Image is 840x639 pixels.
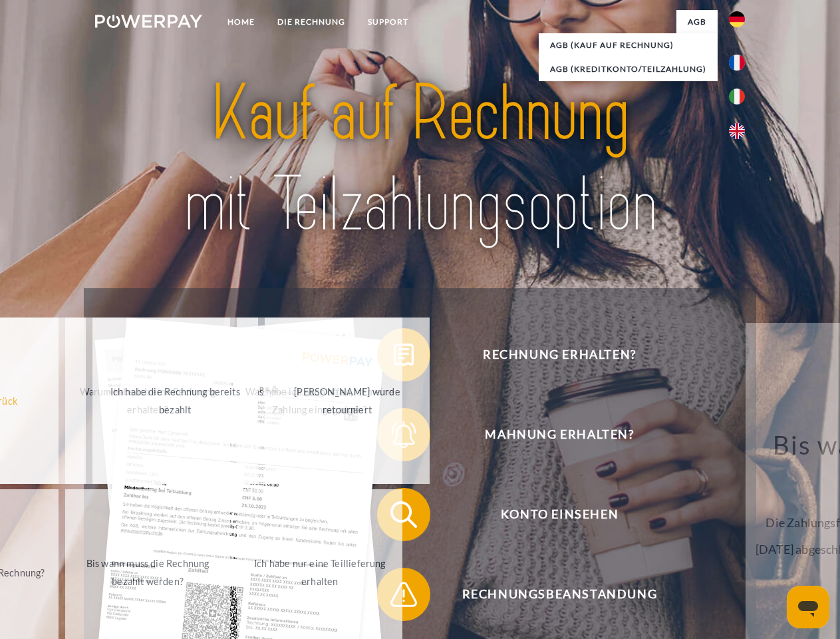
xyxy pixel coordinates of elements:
[127,64,713,255] img: title-powerpay_de.svg
[787,586,829,628] iframe: Button to launch messaging window
[377,408,723,461] button: Mahnung erhalten?
[396,568,722,621] span: Rechnungsbeanstandung
[377,568,723,621] button: Rechnungsbeanstandung
[729,55,745,71] img: fr
[539,33,718,57] a: AGB (Kauf auf Rechnung)
[729,11,745,27] img: de
[266,10,356,34] a: DIE RECHNUNG
[396,328,722,381] span: Rechnung erhalten?
[377,488,723,541] button: Konto einsehen
[95,15,202,28] img: logo-powerpay-white.svg
[676,10,718,34] a: agb
[216,10,266,34] a: Home
[729,123,745,139] img: en
[273,383,422,419] div: [PERSON_NAME] wurde retourniert
[100,383,250,419] div: Ich habe die Rechnung bereits bezahlt
[396,488,722,541] span: Konto einsehen
[377,328,723,381] button: Rechnung erhalten?
[396,408,722,461] span: Mahnung erhalten?
[356,10,420,34] a: SUPPORT
[73,554,223,590] div: Bis wann muss die Rechnung bezahlt werden?
[245,554,394,590] div: Ich habe nur eine Teillieferung erhalten
[729,89,745,105] img: it
[539,57,718,81] a: AGB (Kreditkonto/Teilzahlung)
